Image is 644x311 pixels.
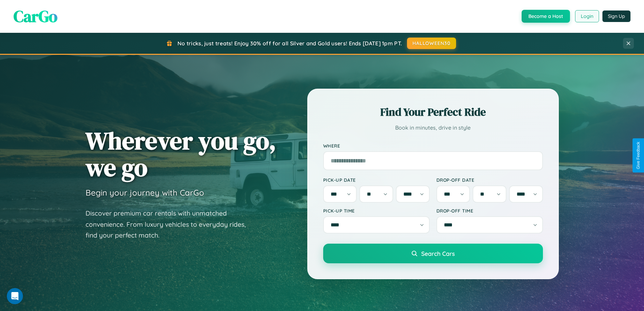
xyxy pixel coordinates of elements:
[636,142,641,169] div: Give Feedback
[575,10,599,22] button: Login
[86,208,255,241] p: Discover premium car rentals with unmatched convenience. From luxury vehicles to everyday rides, ...
[421,250,455,257] span: Search Cars
[7,288,23,304] iframe: Intercom live chat
[323,177,430,183] label: Pick-up Date
[86,187,204,198] h3: Begin your journey with CarGo
[323,143,543,149] label: Where
[522,10,570,23] button: Become a Host
[407,38,456,49] button: HALLOWEEN30
[436,177,543,183] label: Drop-off Date
[602,10,630,22] button: Sign Up
[323,123,543,133] p: Book in minutes, drive in style
[177,40,402,47] span: No tricks, just treats! Enjoy 30% off for all Silver and Gold users! Ends [DATE] 1pm PT.
[14,5,57,27] span: CarGo
[86,127,276,181] h1: Wherever you go, we go
[436,208,543,214] label: Drop-off Time
[323,208,430,214] label: Pick-up Time
[323,244,543,263] button: Search Cars
[323,105,543,119] h2: Find Your Perfect Ride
